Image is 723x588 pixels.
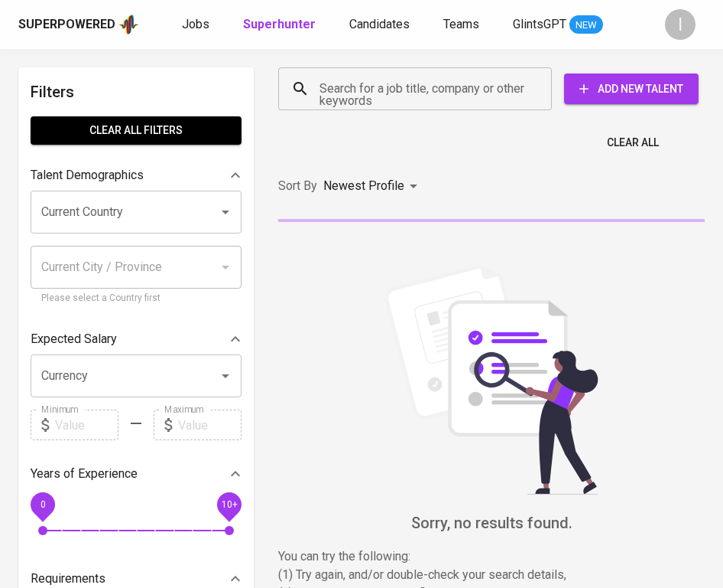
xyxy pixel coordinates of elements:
[278,566,705,584] p: (1) Try again, and/or double-check your search details,
[576,80,686,99] span: Add New Talent
[55,410,118,440] input: Value
[278,177,317,195] p: Sort By
[221,499,237,510] span: 10+
[323,172,423,201] div: Newest Profile
[607,133,659,152] span: Clear All
[243,17,316,31] b: Superhunter
[215,365,236,387] button: Open
[377,265,606,495] img: file_searching.svg
[278,547,705,566] p: You can try the following :
[31,459,242,489] div: Years of Experience
[443,15,482,34] a: Teams
[243,15,319,34] a: Superhunter
[564,73,699,104] button: Add New Talent
[349,17,410,31] span: Candidates
[569,18,603,33] span: NEW
[118,13,139,36] img: app logo
[182,15,212,34] a: Jobs
[31,166,144,185] p: Talent Demographics
[43,121,229,140] span: Clear All filters
[31,160,242,191] div: Talent Demographics
[182,17,209,31] span: Jobs
[31,330,117,348] p: Expected Salary
[31,116,242,145] button: Clear All filters
[31,570,105,588] p: Requirements
[349,15,413,34] a: Candidates
[278,511,705,535] h6: Sorry, no results found.
[443,17,479,31] span: Teams
[31,324,242,354] div: Expected Salary
[31,80,242,104] h6: Filters
[215,201,236,223] button: Open
[178,410,242,440] input: Value
[18,13,139,36] a: Superpoweredapp logo
[41,291,231,306] p: Please select a Country first
[665,9,695,40] div: I
[323,177,404,195] p: Newest Profile
[18,16,115,34] div: Superpowered
[40,499,45,510] span: 0
[31,465,138,483] p: Years of Experience
[513,15,603,34] a: GlintsGPT NEW
[601,129,665,157] button: Clear All
[513,17,566,31] span: GlintsGPT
